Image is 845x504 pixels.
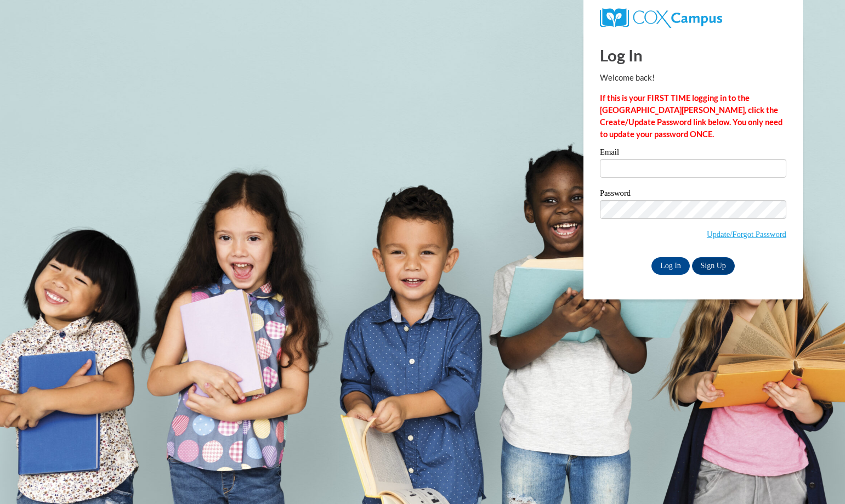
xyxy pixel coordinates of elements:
[707,230,786,239] a: Update/Forgot Password
[692,257,735,275] a: Sign Up
[600,13,722,22] a: COX Campus
[600,148,786,159] label: Email
[651,257,690,275] input: Log In
[600,189,786,200] label: Password
[600,72,786,84] p: Welcome back!
[600,44,786,66] h1: Log In
[600,8,722,28] img: COX Campus
[600,93,782,139] strong: If this is your FIRST TIME logging in to the [GEOGRAPHIC_DATA][PERSON_NAME], click the Create/Upd...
